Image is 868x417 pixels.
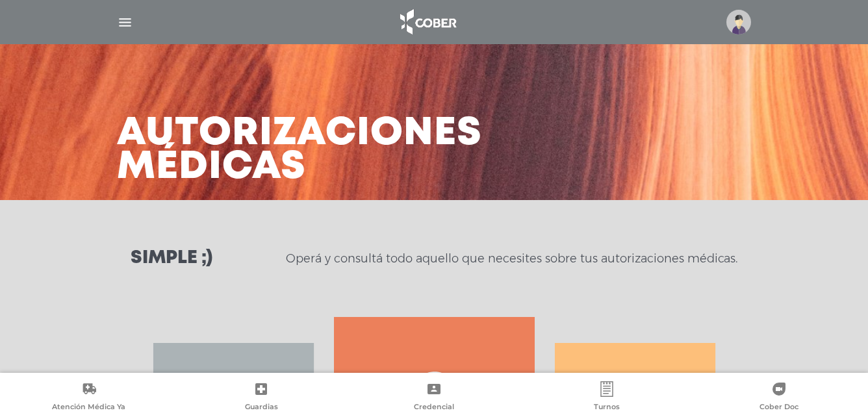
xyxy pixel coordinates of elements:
[348,381,520,414] a: Credencial
[693,381,865,414] a: Cober Doc
[245,402,278,414] span: Guardias
[117,117,482,184] h3: Autorizaciones médicas
[726,10,751,34] img: profile-placeholder.svg
[3,381,175,414] a: Atención Médica Ya
[414,402,454,414] span: Credencial
[594,402,620,414] span: Turnos
[175,381,348,414] a: Guardias
[117,14,133,31] img: Cober_menu-lines-white.svg
[520,381,693,414] a: Turnos
[131,249,212,268] h3: Simple ;)
[393,6,461,38] img: logo_cober_home-white.png
[286,251,737,266] p: Operá y consultá todo aquello que necesites sobre tus autorizaciones médicas.
[52,402,125,414] span: Atención Médica Ya
[759,402,798,414] span: Cober Doc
